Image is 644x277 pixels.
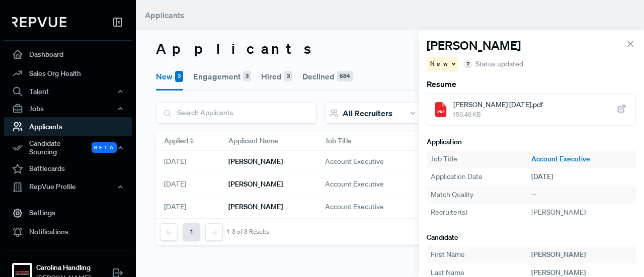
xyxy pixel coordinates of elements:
[284,71,292,82] div: 3
[453,110,543,119] span: 156.46 KB
[156,173,220,196] div: [DATE]
[531,249,632,260] div: [PERSON_NAME]
[431,249,531,260] div: First Name
[531,208,586,217] span: [PERSON_NAME]
[427,93,636,126] a: [PERSON_NAME] [DATE].pdf156.46 KB
[175,71,183,82] div: 3
[427,138,636,146] h6: Application
[4,100,132,117] button: Jobs
[4,117,132,136] a: Applicants
[4,45,132,64] a: Dashboard
[36,262,91,273] strong: Carolina Handling
[156,62,183,90] button: New3
[4,83,132,100] button: Talent
[156,40,624,57] h3: Applicants
[227,228,269,235] div: 1-3 of 3 Results
[475,59,523,69] span: Status updated
[431,190,531,200] div: Match Quality
[243,71,251,82] div: 3
[343,108,392,118] span: All Recruiters
[4,64,132,83] a: Sales Org Health
[4,178,132,196] button: RepVue Profile
[12,17,66,27] img: RepVue
[427,38,521,53] h4: [PERSON_NAME]
[4,159,132,178] a: Battlecards
[431,207,531,218] div: Recruiter(s)
[160,223,269,241] nav: pagination
[156,132,220,151] div: Toggle SortBy
[4,136,132,159] button: Candidate Sourcing Beta
[431,171,531,182] div: Application Date
[325,179,384,190] span: Account Executive
[302,62,353,90] button: Declined684
[4,204,132,223] a: Settings
[4,223,132,242] a: Notifications
[427,233,636,242] h6: Candidate
[156,196,220,219] div: [DATE]
[430,59,450,68] span: New
[228,203,283,211] h6: [PERSON_NAME]
[193,62,251,90] button: Engagement3
[431,154,531,164] div: Job Title
[261,62,292,90] button: Hired3
[156,103,316,123] input: Search Applicants
[325,156,384,167] span: Account Executive
[228,136,278,146] span: Applicant Name
[183,223,200,241] button: 1
[4,136,132,159] div: Candidate Sourcing
[92,142,117,153] span: Beta
[205,223,223,241] button: Next
[531,190,632,200] div: --
[453,100,543,110] span: [PERSON_NAME] [DATE].pdf
[145,10,184,20] span: Applicants
[325,136,352,146] span: Job Title
[427,79,636,89] h6: Resume
[228,180,283,189] h6: [PERSON_NAME]
[531,154,632,164] a: Account Executive
[156,151,220,173] div: [DATE]
[164,136,188,146] span: Applied
[325,202,384,212] span: Account Executive
[160,223,178,241] button: Previous
[337,71,353,82] div: 684
[531,171,632,182] div: [DATE]
[228,157,283,166] h6: [PERSON_NAME]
